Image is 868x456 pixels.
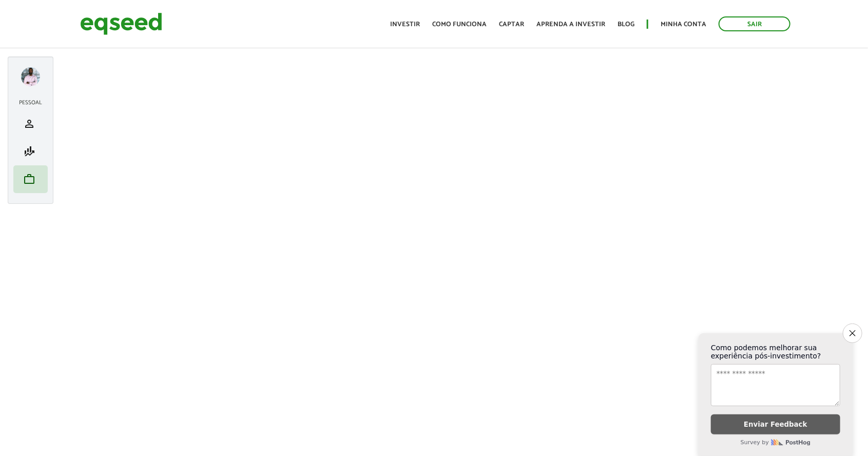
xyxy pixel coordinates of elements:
[23,118,35,130] span: person
[23,173,35,185] span: work
[21,67,40,86] a: Expandir menu
[432,21,487,28] a: Como funciona
[23,145,35,158] span: finance_mode
[536,21,605,28] a: Aprenda a investir
[16,118,45,130] a: person
[390,21,420,28] a: Investir
[13,138,48,165] li: Minha simulação
[16,145,45,158] a: finance_mode
[13,165,48,193] li: Meu portfólio
[618,21,634,28] a: Blog
[661,21,706,28] a: Minha conta
[499,21,524,28] a: Captar
[16,173,45,185] a: work
[13,110,48,138] li: Meu perfil
[13,100,48,106] h2: Pessoal
[719,16,790,31] a: Sair
[80,10,162,37] img: EqSeed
